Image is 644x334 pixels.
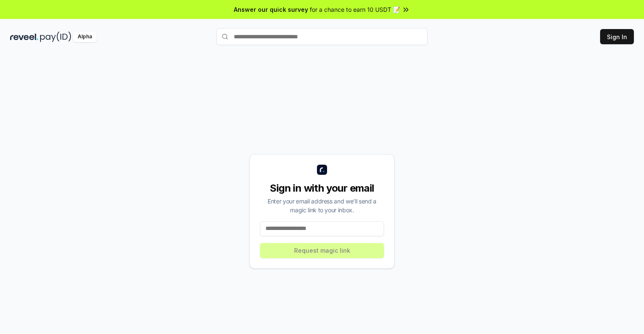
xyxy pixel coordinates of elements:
[260,182,384,195] div: Sign in with your email
[600,29,634,44] button: Sign In
[310,5,400,14] span: for a chance to earn 10 USDT 📝
[10,32,38,42] img: reveel_dark
[317,165,327,175] img: logo_small
[40,32,71,42] img: pay_id
[73,32,97,42] div: Alpha
[260,197,384,214] div: Enter your email address and we’ll send a magic link to your inbox.
[234,5,308,14] span: Answer our quick survey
